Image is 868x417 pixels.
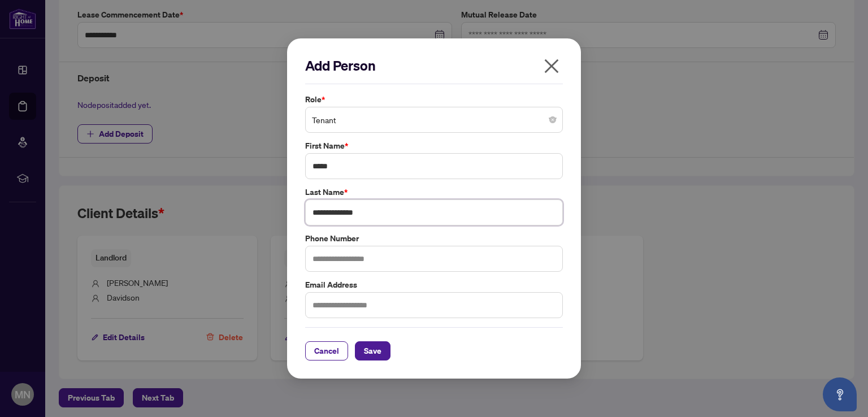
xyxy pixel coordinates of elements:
[305,140,563,152] label: First Name
[549,116,556,123] span: close-circle
[305,232,563,245] label: Phone Number
[305,93,563,106] label: Role
[312,109,556,131] span: Tenant
[305,57,563,75] h2: Add Person
[542,57,561,75] span: close
[823,377,857,411] button: Open asap
[314,342,339,360] span: Cancel
[305,186,563,198] label: Last Name
[305,341,348,360] button: Cancel
[355,341,390,360] button: Save
[305,279,563,291] label: Email Address
[364,342,381,360] span: Save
